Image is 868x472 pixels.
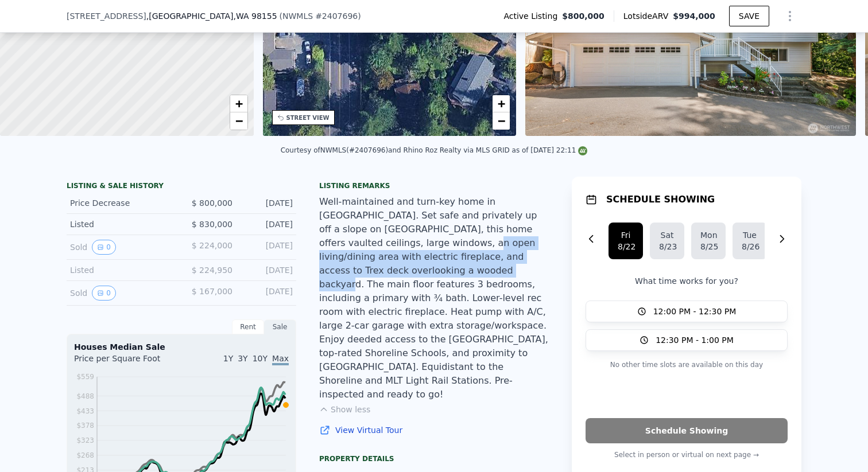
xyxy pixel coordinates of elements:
span: $ 167,000 [192,287,232,296]
span: Max [272,354,289,365]
div: Well-maintained and turn-key home in [GEOGRAPHIC_DATA]. Set safe and privately up off a slope on ... [319,195,549,401]
span: + [498,96,505,111]
div: [DATE] [242,264,293,276]
tspan: $323 [76,436,94,444]
span: 3Y [238,354,247,363]
button: View historical data [92,286,116,301]
span: # 2407696 [315,11,358,21]
div: [DATE] [242,219,293,230]
span: $994,000 [673,11,715,21]
span: 12:00 PM - 12:30 PM [653,306,737,317]
div: ( ) [280,10,361,22]
button: Tue8/26 [733,223,767,259]
div: Listed [70,219,172,230]
div: 8/22 [618,241,634,252]
tspan: $488 [76,392,94,400]
p: What time works for you? [586,275,788,287]
button: 12:00 PM - 12:30 PM [586,301,788,322]
span: $ 800,000 [192,198,232,208]
tspan: $378 [76,422,94,430]
button: Sat8/23 [650,223,684,259]
span: $ 224,950 [192,266,232,275]
span: 10Y [253,354,268,363]
div: Price per Square Foot [74,353,181,371]
button: Show Options [778,5,801,28]
span: $800,000 [562,10,604,22]
div: Property details [319,454,549,463]
tspan: $559 [76,373,94,381]
a: Zoom in [230,95,247,112]
a: Zoom in [493,95,510,112]
span: NWMLS [282,11,313,21]
div: STREET VIEW [286,114,330,122]
a: Zoom out [493,112,510,130]
span: Lotside ARV [623,10,673,22]
tspan: $433 [76,407,94,415]
span: , WA 98155 [233,11,277,21]
span: − [235,114,242,128]
div: Fri [618,229,634,241]
tspan: $268 [76,451,94,459]
button: SAVE [729,6,769,26]
button: Schedule Showing [586,418,788,443]
div: Listed [70,264,172,276]
div: Listing remarks [319,181,549,190]
button: Mon8/25 [691,223,726,259]
div: 8/23 [659,241,675,252]
img: NWMLS Logo [578,146,587,155]
div: Courtesy of NWMLS (#2407696) and Rhino Roz Realty via MLS GRID as of [DATE] 22:11 [281,146,588,154]
div: [DATE] [242,197,293,209]
div: 8/25 [700,241,716,252]
div: [DATE] [242,240,293,255]
a: View Virtual Tour [319,424,549,436]
span: 12:30 PM - 1:00 PM [656,334,734,346]
div: Price Decrease [70,197,172,209]
span: $ 224,000 [192,241,232,250]
h1: SCHEDULE SHOWING [606,193,715,206]
a: Zoom out [230,112,247,130]
div: [DATE] [242,286,293,301]
span: Active Listing [503,10,562,22]
div: Sold [70,240,172,255]
div: LISTING & SALE HISTORY [67,181,296,193]
div: Rent [232,319,264,334]
div: Sale [264,319,296,334]
span: − [498,114,505,128]
button: View historical data [92,240,116,255]
span: , [GEOGRAPHIC_DATA] [146,10,277,22]
button: Fri8/22 [609,223,643,259]
p: No other time slots are available on this day [586,358,788,372]
div: 8/26 [742,241,758,252]
div: Tue [742,229,758,241]
span: $ 830,000 [192,220,232,229]
div: Sold [70,286,172,301]
span: [STREET_ADDRESS] [67,10,146,22]
div: Houses Median Sale [74,341,289,353]
button: Show less [319,404,370,415]
p: Select in person or virtual on next page → [586,448,788,462]
span: + [235,96,242,111]
button: 12:30 PM - 1:00 PM [586,329,788,351]
div: Sat [659,229,675,241]
span: 1Y [223,354,233,363]
div: Mon [700,229,716,241]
